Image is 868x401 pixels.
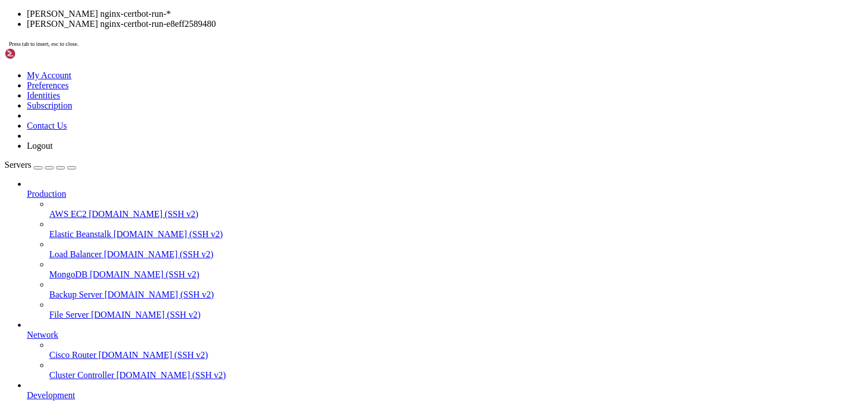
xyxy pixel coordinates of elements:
span: [DOMAIN_NAME] (SSH v2) [105,290,214,299]
x-row: p, 853/udp, 3000/tcp, 3000/udp, 5443/tcp, [TECHNICAL_ID]->53/tcp, [TECHNICAL_ID]->53/udp, [::]:53... [4,115,722,125]
a: Logout [27,141,53,150]
span: Cluster Controller [49,370,114,380]
li: Cisco Router [DOMAIN_NAME] (SSH v2) [49,340,864,360]
span: 920ea792b783 nginx:latest "/docker-entrypoint.…" About an hour ago Up 10 minutes [TECHNICAL_ID]->... [4,76,703,84]
x-row: [root@vps2929992 nginx]# [PERSON_NAME] nginx-certbot-run-* [4,276,722,286]
span: Elastic Beanstalk [49,229,111,239]
a: Cisco Router [DOMAIN_NAME] (SSH v2) [49,350,864,360]
li: Elastic Beanstalk [DOMAIN_NAME] (SSH v2) [49,219,864,239]
span: Press tab to insert, esc to close. [9,41,78,47]
x-row: joal [4,246,722,256]
img: Shellngn [4,48,69,59]
span: Load Balancer [49,249,102,259]
x-row: 4a184eef2a69 certbot/certbot "certbot" 12 minutes ago Exited (1) 11 minutes ago [4,45,722,55]
span: [DOMAIN_NAME] (SSH v2) [98,350,208,360]
a: Servers [4,160,76,169]
span: [DOMAIN_NAME] (SSH v2) [104,249,214,259]
x-row: Error response from daemon: No such container: nginx-certbot-run-* [4,286,722,296]
a: Development [27,390,864,400]
x-row: ->9000-9001/tcp, [::]:9000-9001->9000-9001/tcp [4,145,722,155]
x-row: [root@vps2929992 nginx]# [PERSON_NAME] nginx-certbot-run-e8eff2589480 [4,256,722,266]
x-row: [root@vps2929992 nginx]# [PERSON_NAME] nginx-certbot-run- [4,317,722,327]
a: Network [27,330,864,340]
span: [DOMAIN_NAME] (SSH v2) [90,270,199,279]
x-row: Error response from daemon: No such container: nginx-certbot-run [4,306,722,317]
a: Preferences [27,81,69,90]
x-row: /tcp, [::]:8080->80/tcp, [TECHNICAL_ID]->443/tcp, [TECHNICAL_ID]->443/udp, [::]:8443->443/tcp, [:... [4,125,722,135]
span: [DOMAIN_NAME] (SSH v2) [114,229,223,239]
span: [DOMAIN_NAME] (SSH v2) [89,209,199,219]
x-row: nginx-certbot-run-e8eff2589480 [4,35,722,45]
span: Backup Server [49,290,102,299]
a: Identities [27,91,60,100]
x-row: 0/tcp, [::]:5000->5000/tcp [4,236,722,246]
x-row: p, [::]:80->80/tcp, [TECHNICAL_ID]->443/tcp, [::]:443->443/tcp [4,85,722,95]
a: File Server [DOMAIN_NAME] (SSH v2) [49,310,864,320]
li: Cluster Controller [DOMAIN_NAME] (SSH v2) [49,360,864,380]
a: My Account [27,70,72,80]
span: [DOMAIN_NAME] (SSH v2) [91,310,201,319]
span: [DOMAIN_NAME] (SSH v2) [116,370,226,380]
li: [PERSON_NAME] nginx-certbot-run-* [27,9,864,19]
span: Servers [4,160,31,169]
x-row: certbot [4,65,722,75]
div: (53, 31) [255,317,259,327]
x-row: nginx-certbot-run-c7d761376ca4 [4,4,722,15]
li: Production [27,179,864,320]
span: Production [27,189,66,199]
span: be9c27da43ec [PERSON_NAME]/[PERSON_NAME]:latest "java -jar /[PERSON_NAME]/[PERSON_NAME]…" [DATE] ... [4,227,757,235]
x-row: telegram-downloader [4,216,722,226]
x-row: transmission [4,186,722,196]
x-row: [PERSON_NAME] [4,155,722,166]
span: 8bf3bdefbf20 [PERSON_NAME]/[PERSON_NAME]:latest "/usr/bin/docker-ent…" 22 hours ago Up 22 hours [... [4,136,766,145]
li: Load Balancer [DOMAIN_NAME] (SSH v2) [49,239,864,260]
span: MongoDB [49,270,87,279]
span: Development [27,390,75,400]
li: Backup Server [DOMAIN_NAME] (SSH v2) [49,280,864,300]
a: Cluster Controller [DOMAIN_NAME] (SSH v2) [49,370,864,380]
li: File Server [DOMAIN_NAME] (SSH v2) [49,300,864,320]
a: Contact Us [27,121,67,130]
span: 995d842d5d30 certbot/certbot "certbot certbot ren…" 9 minutes ago Exited (2) 9 minutes ago [4,15,573,24]
x-row: 1/tcp, [::]:9091->9091/tcp, [TECHNICAL_ID]->51413/tcp, [::]:51413->51413/tcp, [TECHNICAL_ID]->514... [4,176,722,186]
x-row: 9f29bb8e2ab8 jsavargas/telegram-downloader "python app.py" [DATE] Up 26 hours [4,196,722,206]
x-row: nginx-certbot-run-e8eff2589480 [4,266,722,276]
a: Subscription [27,101,72,110]
a: AWS EC2 [DOMAIN_NAME] (SSH v2) [49,209,864,219]
span: AWS EC2 [49,209,87,219]
a: Production [27,189,864,199]
li: MongoDB [DOMAIN_NAME] (SSH v2) [49,260,864,280]
span: File Server [49,310,89,319]
a: Elastic Beanstalk [DOMAIN_NAME] (SSH v2) [49,229,864,239]
x-row: nginx [4,95,722,105]
li: [PERSON_NAME] nginx-certbot-run-e8eff2589480 [27,19,864,29]
x-row: [root@vps2929992 nginx]# [PERSON_NAME] nginx-certbot-run [4,296,722,306]
span: Cisco Router [49,350,96,360]
li: Network [27,320,864,380]
li: AWS EC2 [DOMAIN_NAME] (SSH v2) [49,199,864,219]
x-row: f35eaad4732e [DOMAIN_NAME][URL] "/init" 25 hours ago Up 25 hours [TECHNICAL_ID]->909 [4,166,722,176]
a: Load Balancer [DOMAIN_NAME] (SSH v2) [49,249,864,260]
a: Backup Server [DOMAIN_NAME] (SSH v2) [49,290,864,300]
span: Network [27,330,58,339]
a: MongoDB [DOMAIN_NAME] (SSH v2) [49,270,864,280]
span: 7cb31001f871 adguard/adguardhome:latest "/opt/adguardhome/Ad…" 21 hours ago Up 21 hours 67-68/udp... [4,106,685,115]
